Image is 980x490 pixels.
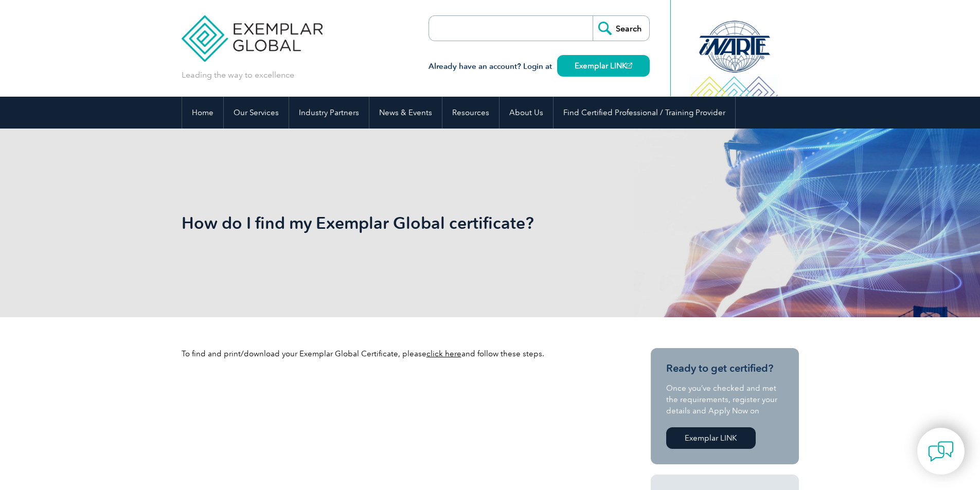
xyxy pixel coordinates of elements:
a: Home [182,97,223,129]
a: Our Services [224,97,289,129]
a: About Us [500,97,553,129]
input: Search [593,16,649,41]
a: News & Events [369,97,442,129]
a: Industry Partners [289,97,369,129]
img: contact-chat.png [928,439,954,464]
a: Find Certified Professional / Training Provider [554,97,735,129]
h3: Ready to get certified? [666,362,783,375]
p: Leading the way to excellence [182,69,294,81]
p: To find and print/download your Exemplar Global Certificate, please and follow these steps. [182,348,614,359]
a: Exemplar LINK [557,55,650,77]
p: Once you’ve checked and met the requirements, register your details and Apply Now on [666,383,783,416]
a: Resources [442,97,499,129]
h3: Already have an account? Login at [429,60,650,73]
h1: How do I find my Exemplar Global certificate? [182,213,577,233]
a: Exemplar LINK [666,427,756,449]
a: click here [426,349,461,358]
img: open_square.png [627,63,632,68]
